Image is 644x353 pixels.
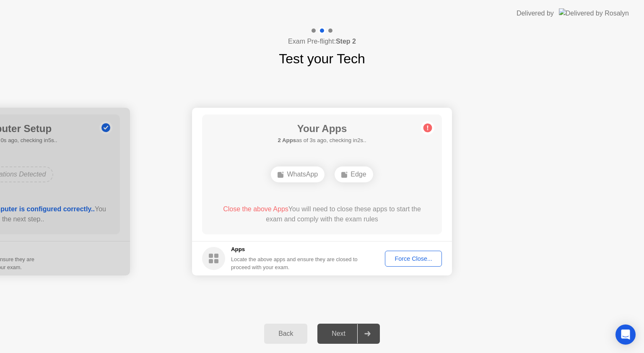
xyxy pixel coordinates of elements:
button: Force Close... [385,251,442,267]
div: Locate the above apps and ensure they are closed to proceed with your exam. [231,255,358,271]
button: Next [317,324,380,344]
div: You will need to close these apps to start the exam and comply with the exam rules [214,204,430,224]
div: Open Intercom Messenger [615,324,636,345]
b: 2 Apps [278,137,296,143]
h1: Test your Tech [279,49,365,69]
div: Force Close... [388,255,439,262]
button: Back [264,324,307,344]
h5: as of 3s ago, checking in2s.. [278,136,366,145]
div: Delivered by [517,8,554,18]
img: Delivered by Rosalyn [559,8,629,18]
div: Next [320,330,357,337]
h4: Exam Pre-flight: [288,36,356,47]
div: WhatsApp [271,166,325,182]
h5: Apps [231,245,358,254]
div: Edge [335,166,373,182]
span: Close the above Apps [223,205,288,213]
b: Step 2 [336,38,356,45]
h1: Your Apps [278,121,366,136]
div: Back [267,330,305,337]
